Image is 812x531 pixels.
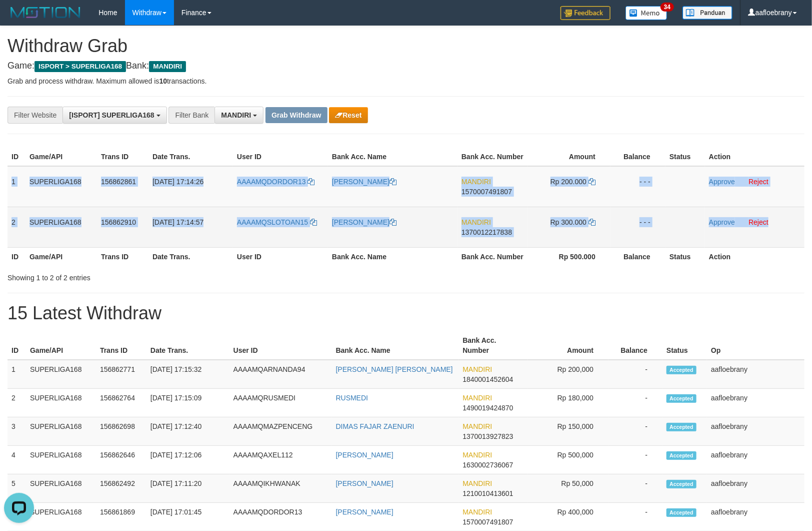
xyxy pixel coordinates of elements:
[328,148,457,166] th: Bank Acc. Name
[7,417,26,446] td: 3
[96,389,146,417] td: 156862764
[25,166,97,207] td: SUPERLIGA168
[237,218,317,226] a: AAAAMQSLOTOAN15
[7,207,25,247] td: 2
[336,394,368,402] a: RUSMEDI
[152,218,203,226] span: [DATE] 17:14:57
[336,365,453,373] a: [PERSON_NAME] [PERSON_NAME]
[26,389,96,417] td: SUPERLIGA168
[229,360,332,389] td: AAAAMQARNANDA94
[26,331,96,360] th: Game/API
[461,228,512,236] span: Copy 1370012217838 to clipboard
[527,446,608,474] td: Rp 500,000
[96,417,146,446] td: 156862698
[101,218,136,226] span: 156862910
[709,218,735,226] a: Approve
[62,107,166,124] button: [ISPORT] SUPERLIGA168
[25,207,97,247] td: SUPERLIGA168
[707,446,804,474] td: aafloebrany
[608,360,662,389] td: -
[96,360,146,389] td: 156862771
[528,148,610,166] th: Amount
[214,107,263,124] button: MANDIRI
[666,366,696,374] span: Accepted
[707,474,804,503] td: aafloebrany
[96,331,146,360] th: Trans ID
[336,451,393,459] a: [PERSON_NAME]
[462,518,513,526] span: Copy 1570007491807 to clipboard
[660,3,674,12] span: 34
[462,479,492,487] span: MANDIRI
[101,178,136,186] span: 156862861
[332,178,396,186] a: [PERSON_NAME]
[550,178,586,186] span: Rp 200.000
[707,331,804,360] th: Op
[69,111,154,119] span: [ISPORT] SUPERLIGA168
[26,360,96,389] td: SUPERLIGA168
[610,166,665,207] td: - - -
[705,247,804,266] th: Action
[26,417,96,446] td: SUPERLIGA168
[229,417,332,446] td: AAAAMQMAZPENCENG
[149,61,186,72] span: MANDIRI
[7,389,26,417] td: 2
[610,207,665,247] td: - - -
[707,360,804,389] td: aafloebrany
[666,451,696,460] span: Accepted
[528,247,610,266] th: Rp 500.000
[25,148,97,166] th: Game/API
[457,247,528,266] th: Bank Acc. Number
[7,5,83,20] img: MOTION_logo.png
[336,479,393,487] a: [PERSON_NAME]
[666,423,696,431] span: Accepted
[462,394,492,402] span: MANDIRI
[7,166,25,207] td: 1
[7,303,804,323] h1: 15 Latest Withdraw
[148,148,233,166] th: Date Trans.
[462,375,513,383] span: Copy 1840001452604 to clipboard
[7,331,26,360] th: ID
[462,422,492,430] span: MANDIRI
[97,247,148,266] th: Trans ID
[7,247,25,266] th: ID
[329,107,367,123] button: Reset
[461,178,491,186] span: MANDIRI
[229,389,332,417] td: AAAAMQRUSMEDI
[665,247,705,266] th: Status
[666,394,696,403] span: Accepted
[336,422,414,430] a: DIMAS FAJAR ZAENURI
[4,4,34,34] button: Open LiveChat chat widget
[462,404,513,412] span: Copy 1490019424870 to clipboard
[265,107,327,123] button: Grab Withdraw
[709,178,735,186] a: Approve
[608,446,662,474] td: -
[97,148,148,166] th: Trans ID
[608,331,662,360] th: Balance
[7,61,804,71] h4: Game: Bank:
[7,36,804,56] h1: Withdraw Grab
[666,480,696,488] span: Accepted
[146,389,229,417] td: [DATE] 17:15:09
[146,446,229,474] td: [DATE] 17:12:06
[146,360,229,389] td: [DATE] 17:15:32
[96,474,146,503] td: 156862492
[461,218,491,226] span: MANDIRI
[662,331,707,360] th: Status
[26,446,96,474] td: SUPERLIGA168
[332,218,396,226] a: [PERSON_NAME]
[7,360,26,389] td: 1
[707,417,804,446] td: aafloebrany
[608,474,662,503] td: -
[34,61,126,72] span: ISPORT > SUPERLIGA168
[462,432,513,440] span: Copy 1370013927823 to clipboard
[462,451,492,459] span: MANDIRI
[7,76,804,86] p: Grab and process withdraw. Maximum allowed is transactions.
[237,178,315,186] a: AAAAMQDORDOR13
[229,446,332,474] td: AAAAMQAXEL112
[25,247,97,266] th: Game/API
[462,461,513,469] span: Copy 1630002736067 to clipboard
[462,508,492,516] span: MANDIRI
[748,218,768,226] a: Reject
[527,474,608,503] td: Rp 50,000
[625,6,667,20] img: Button%20Memo.svg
